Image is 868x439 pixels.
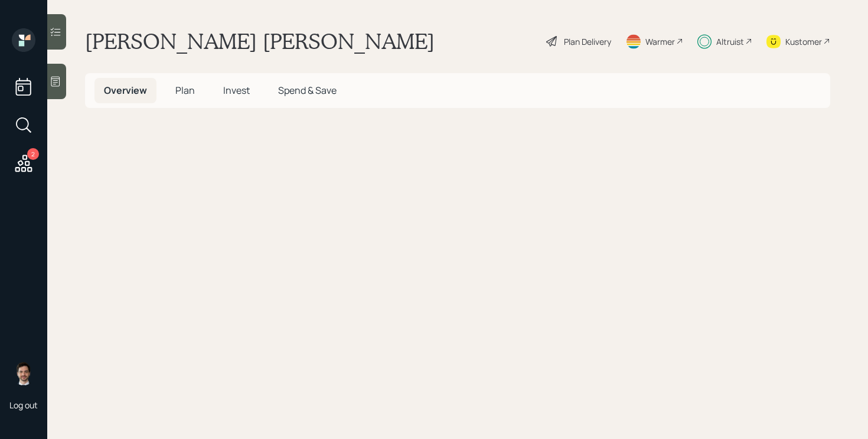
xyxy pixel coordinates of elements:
div: Log out [9,399,38,411]
div: Plan Delivery [564,35,611,48]
span: Overview [104,84,147,97]
div: Altruist [716,35,744,48]
span: Spend & Save [278,84,337,97]
span: Invest [223,84,250,97]
span: Plan [175,84,195,97]
img: jonah-coleman-headshot.png [12,362,35,385]
div: Warmer [645,35,675,48]
h1: [PERSON_NAME] [PERSON_NAME] [85,28,435,54]
div: 2 [27,148,39,160]
div: Kustomer [785,35,822,48]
